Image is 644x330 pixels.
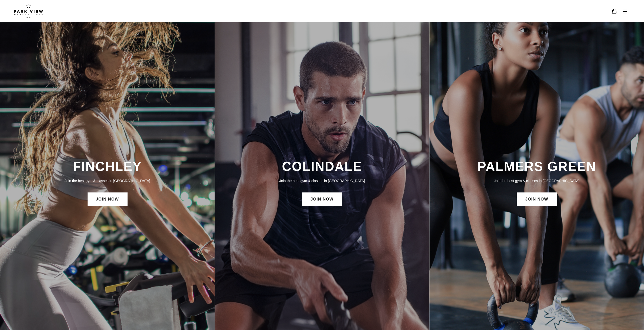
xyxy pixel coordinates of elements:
[434,159,639,174] h3: PALMERS GREEN
[517,192,556,206] a: JOIN NOW: Palmers Green Membership
[88,192,127,206] a: JOIN NOW: Finchley Membership
[434,178,639,184] p: Join the best gym & classes in [GEOGRAPHIC_DATA]
[220,159,424,174] h3: COLINDALE
[302,192,342,206] a: JOIN NOW: Colindale Membership
[5,178,210,184] p: Join the best gym & classes in [GEOGRAPHIC_DATA]
[14,4,43,18] img: Park view health clubs is a gym near you.
[5,159,210,174] h3: FINCHLEY
[619,6,630,16] button: Menu
[220,178,424,184] p: Join the best gym & classes in [GEOGRAPHIC_DATA]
